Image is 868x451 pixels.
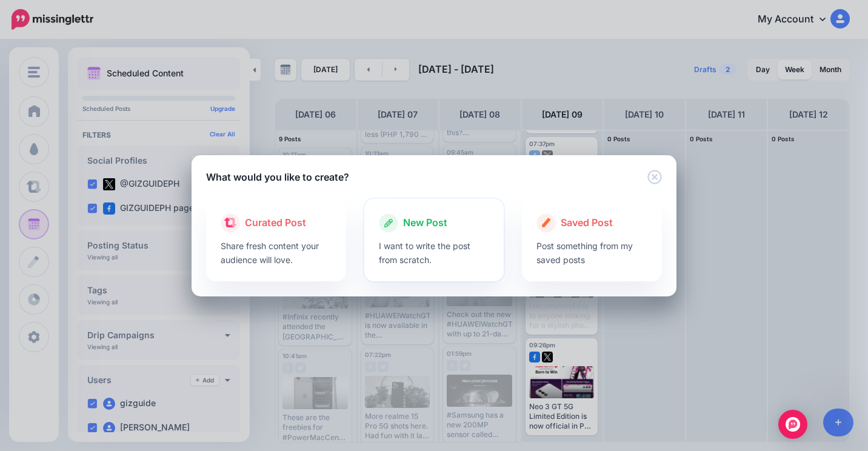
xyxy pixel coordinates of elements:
span: New Post [403,215,447,231]
button: Close [647,170,662,185]
img: curate.png [224,218,236,227]
h5: What would you like to create? [206,170,349,184]
span: Saved Post [561,215,613,231]
img: create.png [542,218,551,227]
div: Open Intercom Messenger [778,410,807,439]
p: Post something from my saved posts [536,239,647,267]
p: I want to write the post from scratch. [379,239,490,267]
span: Curated Post [245,215,306,231]
p: Share fresh content your audience will love. [221,239,332,267]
